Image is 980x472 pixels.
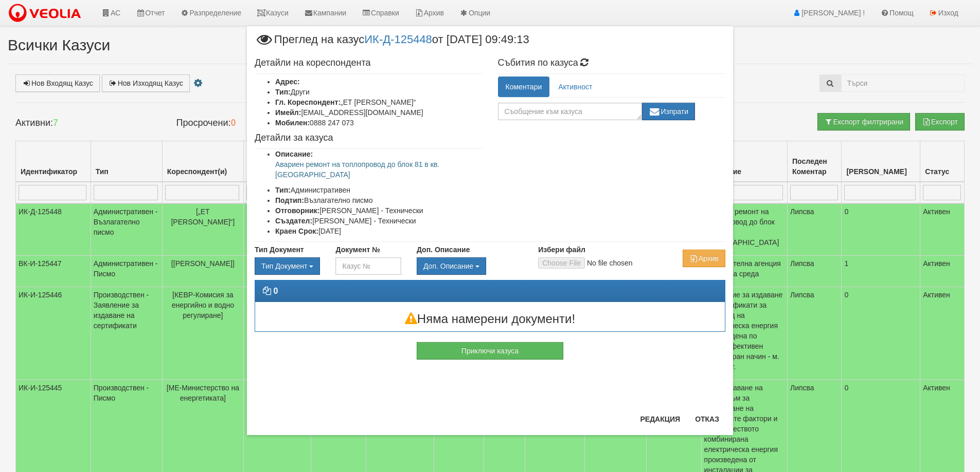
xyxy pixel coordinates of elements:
a: Коментари [498,77,550,97]
button: Архив [683,250,725,267]
li: [DATE] [275,226,483,236]
span: Преглед на казус от [DATE] 09:49:13 [255,34,529,53]
li: 0888 247 073 [275,118,483,128]
b: Подтип: [275,196,304,204]
b: Отговорник: [275,206,319,215]
div: Двоен клик, за изчистване на избраната стойност. [417,257,523,275]
li: Други [275,87,483,97]
b: Адрес: [275,78,300,86]
li: [PERSON_NAME] - Технически [275,216,483,226]
span: Доп. Описание [423,262,473,270]
b: Имейл: [275,108,301,117]
button: Тип Документ [255,257,320,275]
b: Тип: [275,186,291,194]
a: ИК-Д-125448 [364,33,432,46]
input: Казус № [335,257,401,275]
li: „ЕТ [PERSON_NAME]“ [275,97,483,107]
a: Активност [550,77,600,97]
button: Доп. Описание [417,257,486,275]
button: Приключи казуса [417,342,563,360]
b: Създател: [275,217,312,225]
button: Редакция [634,411,686,427]
li: Възлагателно писмо [275,195,483,205]
strong: 0 [273,287,278,295]
h4: Детайли на кореспондента [255,58,483,68]
b: Мобилен: [275,119,310,127]
label: Доп. Описание [417,244,470,255]
p: Авариен ремонт на топлопровод до блок 81 в кв.[GEOGRAPHIC_DATA] [275,159,483,180]
li: [EMAIL_ADDRESS][DOMAIN_NAME] [275,107,483,118]
li: [PERSON_NAME] - Технически [275,205,483,216]
h3: Няма намерени документи! [255,312,725,326]
span: Тип Документ [261,262,307,270]
button: Отказ [689,411,725,427]
b: Краен Срок: [275,227,318,235]
b: Гл. Кореспондент: [275,98,341,106]
div: Двоен клик, за изчистване на избраната стойност. [255,257,320,275]
button: Изпрати [642,103,696,120]
h4: Събития по казуса [498,58,726,68]
b: Описание: [275,150,313,158]
b: Тип: [275,88,291,96]
label: Тип Документ [255,244,304,255]
li: Административен [275,185,483,195]
h4: Детайли за казуса [255,133,483,143]
label: Документ № [335,244,380,255]
label: Избери файл [538,244,585,255]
